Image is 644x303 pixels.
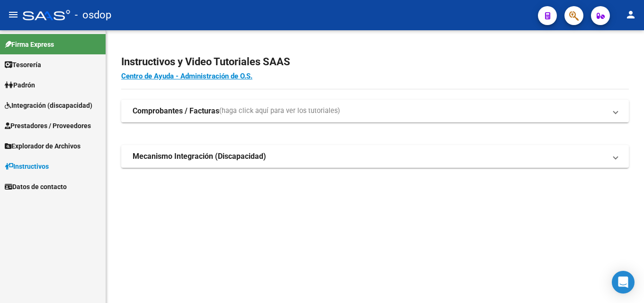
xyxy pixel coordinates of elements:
strong: Comprobantes / Facturas [133,106,219,116]
span: Explorador de Archivos [5,141,80,151]
mat-icon: person [625,9,636,20]
span: - osdop [75,5,111,26]
h2: Instructivos y Video Tutoriales SAAS [121,53,629,71]
span: Instructivos [5,161,49,172]
mat-expansion-panel-header: Comprobantes / Facturas(haga click aquí para ver los tutoriales) [121,100,629,122]
mat-expansion-panel-header: Mecanismo Integración (Discapacidad) [121,145,629,168]
span: Prestadores / Proveedores [5,121,91,131]
a: Centro de Ayuda - Administración de O.S. [121,72,252,80]
div: Open Intercom Messenger [612,271,635,294]
span: Firma Express [5,39,54,50]
span: (haga click aquí para ver los tutoriales) [219,106,340,116]
span: Integración (discapacidad) [5,100,92,111]
span: Datos de contacto [5,182,67,192]
span: Tesorería [5,60,41,70]
span: Padrón [5,80,35,90]
mat-icon: menu [8,9,19,20]
strong: Mecanismo Integración (Discapacidad) [133,151,266,162]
